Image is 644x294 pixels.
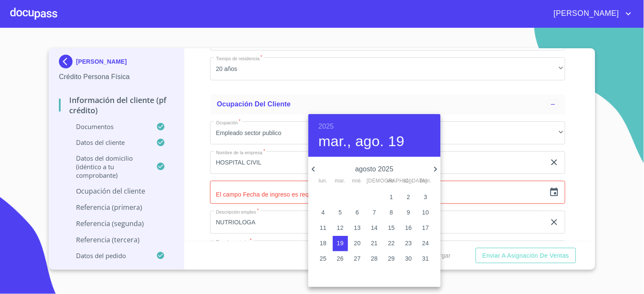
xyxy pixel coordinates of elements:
[407,208,410,217] p: 9
[350,177,365,185] span: mié.
[367,251,382,267] button: 28
[316,177,331,185] span: lun.
[405,239,412,247] p: 23
[407,193,410,201] p: 2
[388,239,395,247] p: 22
[333,205,348,220] button: 5
[401,190,416,205] button: 2
[316,251,331,267] button: 25
[405,254,412,263] p: 30
[384,236,399,251] button: 22
[320,254,327,263] p: 25
[319,164,430,174] p: agosto 2025
[367,205,382,220] button: 7
[390,193,393,201] p: 1
[424,193,427,201] p: 3
[371,239,378,247] p: 21
[418,220,433,236] button: 17
[367,177,382,185] span: [DEMOGRAPHIC_DATA].
[354,239,361,247] p: 20
[384,190,399,205] button: 1
[319,121,334,132] button: 2025
[418,205,433,220] button: 10
[320,239,327,247] p: 18
[333,220,348,236] button: 12
[350,220,365,236] button: 13
[388,223,395,232] p: 15
[384,220,399,236] button: 15
[367,236,382,251] button: 21
[316,236,331,251] button: 18
[337,254,344,263] p: 26
[384,177,399,185] span: vie.
[418,236,433,251] button: 24
[422,239,429,247] p: 24
[356,208,359,217] p: 6
[337,239,344,247] p: 19
[401,251,416,267] button: 30
[405,223,412,232] p: 16
[333,236,348,251] button: 19
[422,254,429,263] p: 31
[320,223,327,232] p: 11
[371,223,378,232] p: 14
[371,254,378,263] p: 28
[384,251,399,267] button: 29
[390,208,393,217] p: 8
[418,251,433,267] button: 31
[354,223,361,232] p: 13
[367,220,382,236] button: 14
[401,236,416,251] button: 23
[322,208,325,217] p: 4
[333,251,348,267] button: 26
[339,208,342,217] p: 5
[422,223,429,232] p: 17
[401,205,416,220] button: 9
[354,254,361,263] p: 27
[350,205,365,220] button: 6
[350,236,365,251] button: 20
[316,205,331,220] button: 4
[384,205,399,220] button: 8
[373,208,376,217] p: 7
[337,223,344,232] p: 12
[316,220,331,236] button: 11
[319,132,405,150] button: mar., ago. 19
[418,177,433,185] span: dom.
[350,251,365,267] button: 27
[388,254,395,263] p: 29
[418,190,433,205] button: 3
[401,220,416,236] button: 16
[401,177,416,185] span: sáb.
[333,177,348,185] span: mar.
[422,208,429,217] p: 10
